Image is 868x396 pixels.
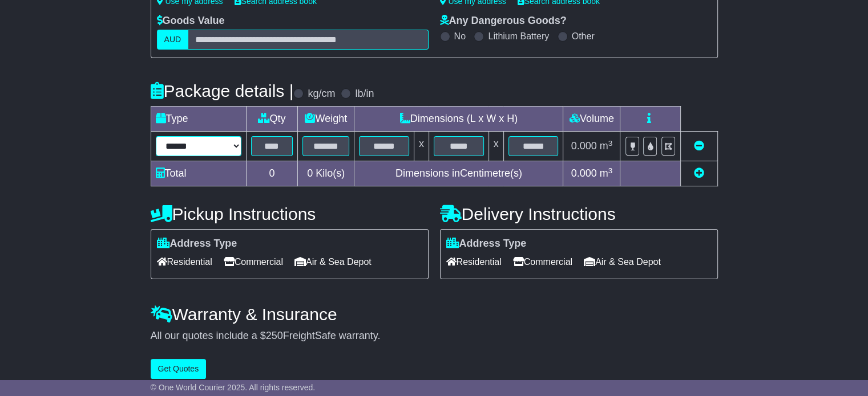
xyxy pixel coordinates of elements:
[224,253,283,271] span: Commercial
[600,168,613,179] span: m
[151,205,429,223] h4: Pickup Instructions
[308,88,335,100] label: kg/cm
[151,359,207,379] button: Get Quotes
[608,166,613,175] sup: 3
[354,161,563,186] td: Dimensions in Centimetre(s)
[151,107,246,132] td: Type
[584,253,661,271] span: Air & Sea Depot
[151,81,294,100] h4: Package details |
[608,139,613,148] sup: 3
[488,31,549,42] label: Lithium Battery
[446,238,527,250] label: Address Type
[246,107,298,132] td: Qty
[151,330,718,342] div: All our quotes include a $ FreightSafe warranty.
[354,107,563,132] td: Dimensions (L x W x H)
[440,205,718,223] h4: Delivery Instructions
[572,31,595,42] label: Other
[266,330,283,341] span: 250
[151,305,718,324] h4: Warranty & Insurance
[157,15,225,27] label: Goods Value
[571,140,597,152] span: 0.000
[513,253,572,271] span: Commercial
[694,140,704,152] a: Remove this item
[157,238,237,250] label: Address Type
[694,168,704,179] a: Add new item
[298,107,354,132] td: Weight
[600,140,613,152] span: m
[446,253,502,271] span: Residential
[157,253,212,271] span: Residential
[440,15,567,27] label: Any Dangerous Goods?
[151,161,246,186] td: Total
[246,161,298,186] td: 0
[157,30,189,50] label: AUD
[294,253,372,271] span: Air & Sea Depot
[571,168,597,179] span: 0.000
[298,161,354,186] td: Kilo(s)
[414,132,429,161] td: x
[307,168,313,179] span: 0
[488,132,503,161] td: x
[563,107,620,132] td: Volume
[454,31,466,42] label: No
[151,383,316,392] span: © One World Courier 2025. All rights reserved.
[355,88,374,100] label: lb/in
